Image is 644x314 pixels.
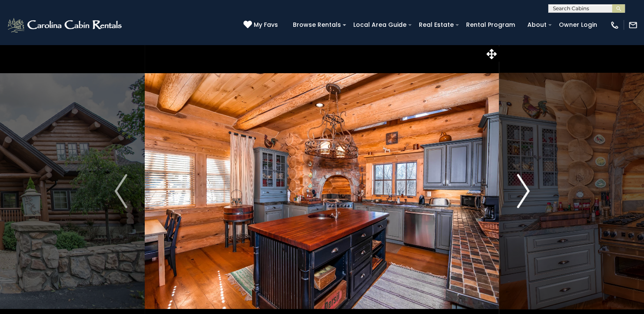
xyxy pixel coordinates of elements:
[628,20,638,30] img: mail-regular-white.png
[349,18,411,31] a: Local Area Guide
[517,174,530,208] img: arrow
[6,17,124,34] img: White-1-2.png
[254,20,278,29] span: My Favs
[610,20,619,30] img: phone-regular-white.png
[289,18,345,31] a: Browse Rentals
[523,18,551,31] a: About
[114,174,127,208] img: arrow
[415,18,458,31] a: Real Estate
[555,18,601,31] a: Owner Login
[243,20,280,30] a: My Favs
[462,18,519,31] a: Rental Program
